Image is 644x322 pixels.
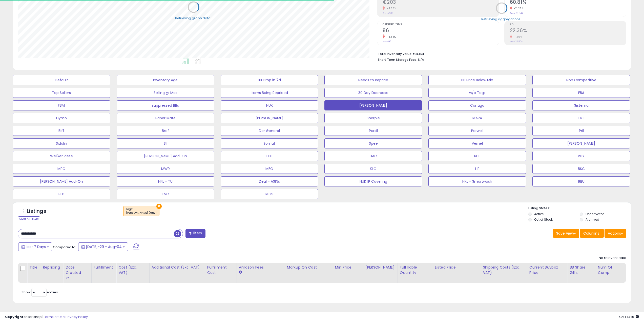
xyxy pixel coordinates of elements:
span: 2025-08-12 14:15 GMT [619,314,639,319]
button: HBE [221,151,318,161]
button: Sidolin [13,138,110,148]
button: Last 7 Days [18,242,52,251]
button: Items Being Repriced [221,88,318,98]
button: Deal - ASINs [221,176,318,186]
button: Somat [221,138,318,148]
button: [DATE]-29 - Aug-04 [78,242,128,251]
button: Dymo [13,113,110,123]
button: Selling @ Max [117,88,214,98]
div: Cost (Exc. VAT) [118,265,147,275]
button: NUK [221,100,318,110]
button: Perwoll [428,126,526,136]
div: Date Created [66,265,89,275]
div: Retrieving graph data.. [175,16,212,20]
button: Non Competitive [532,75,630,85]
button: MFO [221,164,318,174]
a: Privacy Policy [66,314,88,319]
button: MAPA [428,113,526,123]
button: MGS [221,189,318,199]
span: Last 7 Days [26,244,46,249]
span: Show: entries [22,290,58,295]
button: [PERSON_NAME] [324,100,422,110]
button: FBA [532,88,630,98]
div: Additional Cost (Exc. VAT) [152,265,203,270]
span: Tags : [126,207,157,215]
div: Amazon Fees [239,265,283,270]
button: TVC [117,189,214,199]
button: PEP [13,189,110,199]
button: Save View [553,229,579,238]
div: Fulfillment Cost [207,265,235,275]
div: Markup on Cost [287,265,331,270]
button: Default [13,75,110,85]
small: Amazon Fees. [239,270,242,275]
button: MPC [13,164,110,174]
button: × [156,204,162,209]
button: Bref [117,126,214,136]
div: seller snap | | [5,315,88,319]
div: Repricing [43,265,61,270]
span: [DATE]-29 - Aug-04 [86,244,122,249]
th: The percentage added to the cost of goods (COGS) that forms the calculator for Min & Max prices. [285,263,333,283]
button: Inventory Age [117,75,214,85]
button: Sil [117,138,214,148]
button: HAC [324,151,422,161]
div: [PERSON_NAME] [365,265,396,270]
button: BB Price Below Min [428,75,526,85]
div: BB Share 24h. [570,265,594,275]
strong: Copyright [5,314,24,319]
button: RHE [428,151,526,161]
button: Spee [324,138,422,148]
button: HKL - Smartwash [428,176,526,186]
button: Sistema [532,100,630,110]
label: Deactivated [586,212,605,216]
button: LIP [428,164,526,174]
button: [PERSON_NAME] Add-On [117,151,214,161]
button: HKL [532,113,630,123]
button: RBU [532,176,630,186]
button: Top Sellers [13,88,110,98]
button: Weißer Riese [13,151,110,161]
button: suppressed BBs [117,100,214,110]
span: Compared to: [53,245,76,250]
button: NUK 1P Covering [324,176,422,186]
button: BB Drop in 7d [221,75,318,85]
div: Fulfillable Quantity [400,265,430,275]
label: Out of Stock [534,217,553,222]
button: Biff [13,126,110,136]
a: Terms of Use [43,314,65,319]
button: [PERSON_NAME] [532,138,630,148]
label: Active [534,212,544,216]
div: Shipping Costs (Exc. VAT) [483,265,525,275]
button: KLO [324,164,422,174]
button: Needs to Reprice [324,75,422,85]
div: Current Buybox Price [529,265,565,275]
button: Sharpie [324,113,422,123]
div: No relevant data [599,256,626,260]
div: Num of Comp. [598,265,624,275]
h5: Listings [27,208,46,215]
div: Min Price [335,265,361,270]
button: w/o Tags [428,88,526,98]
div: Title [29,265,38,270]
div: Fulfillment [94,265,114,270]
button: Der General [221,126,318,136]
button: 30 Day Decrease [324,88,422,98]
button: HKL - TU [117,176,214,186]
button: Pril [532,126,630,136]
button: MWR [117,164,214,174]
button: RHY [532,151,630,161]
button: BSC [532,164,630,174]
div: Retrieving aggregations.. [481,17,522,21]
span: Columns [583,231,599,236]
button: Actions [605,229,626,238]
button: Persil [324,126,422,136]
button: Contigo [428,100,526,110]
div: Clear All Filters [18,216,40,221]
button: Paper Mate [117,113,214,123]
button: Vernel [428,138,526,148]
button: Filters [185,229,205,238]
p: Listing States: [528,206,631,211]
button: Columns [580,229,604,238]
label: Archived [586,217,599,222]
